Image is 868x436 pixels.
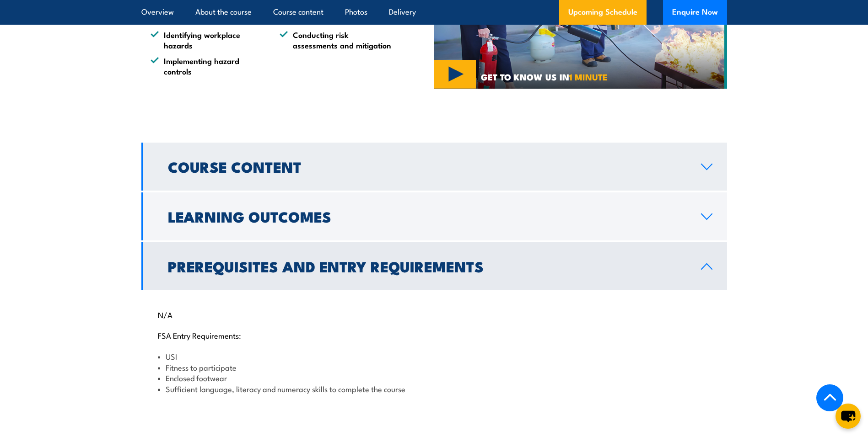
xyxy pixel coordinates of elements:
[836,404,861,429] button: chat-button
[151,29,263,51] li: Identifying workplace hazards
[141,192,727,240] a: Learning Outcomes
[168,260,686,272] h2: Prerequisites and Entry Requirements
[151,55,263,77] li: Implementing hazard controls
[141,143,727,191] a: Course Content
[569,70,608,83] strong: 1 MINUTE
[168,210,686,223] h2: Learning Outcomes
[158,351,711,362] li: USI
[280,29,392,51] li: Conducting risk assessments and mitigation
[158,372,711,383] li: Enclosed footwear
[158,362,711,372] li: Fitness to participate
[158,383,711,394] li: Sufficient language, literacy and numeracy skills to complete the course
[141,242,727,290] a: Prerequisites and Entry Requirements
[168,160,686,173] h2: Course Content
[158,310,711,319] p: N/A
[158,330,711,340] p: FSA Entry Requirements:
[481,73,608,81] span: GET TO KNOW US IN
